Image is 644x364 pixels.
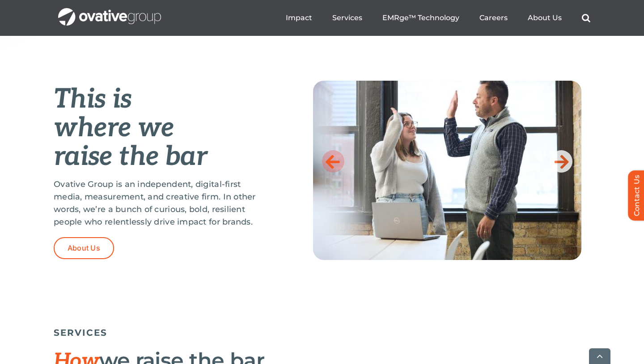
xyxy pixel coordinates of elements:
a: Careers [479,13,508,22]
a: Search [582,13,590,22]
em: This is [54,83,131,116]
h5: SERVICES [54,327,590,338]
em: raise the bar [54,141,207,173]
p: Ovative Group is an independent, digital-first media, measurement, and creative firm. In other wo... [54,178,268,228]
img: Home-Raise-the-Bar-4-1-scaled.jpg [313,81,581,260]
nav: Menu [286,4,590,32]
em: where we [54,112,174,144]
span: About Us [68,244,100,252]
a: About Us [54,237,114,259]
a: EMRge™ Technology [382,13,459,22]
a: Services [332,13,362,22]
a: About Us [528,13,562,22]
a: OG_Full_horizontal_WHT [58,7,161,16]
a: Impact [286,13,312,22]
